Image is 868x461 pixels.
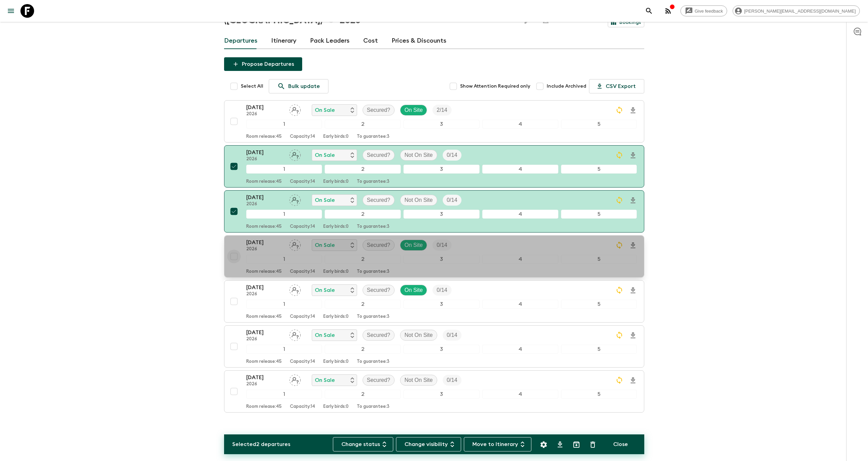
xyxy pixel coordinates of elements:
div: Trip Fill [443,195,461,206]
button: CSV Export [589,79,644,93]
a: Prices & Discounts [392,33,446,49]
div: 5 [561,255,637,264]
div: 2 [325,210,401,219]
button: [DATE]2026Assign pack leaderOn SaleSecured?Not On SiteTrip Fill12345Room release:45Capacity:14Ear... [224,190,644,233]
div: Secured? [363,285,395,296]
span: Select All [241,83,263,90]
p: On Sale [315,106,335,114]
p: Secured? [367,196,391,204]
button: [DATE]2026Assign pack leaderOn SaleSecured?Not On SiteTrip Fill12345Room release:45Capacity:14Ear... [224,145,644,188]
div: On Site [400,105,427,116]
button: Archive (Completed, Cancelled or Unsynced Departures only) [570,438,583,451]
button: [DATE]2026Assign pack leaderOn SaleSecured?Not On SiteTrip Fill12345Room release:45Capacity:14Ear... [224,370,644,413]
span: Assign pack leader [289,286,301,292]
button: Delete [586,438,600,451]
p: [DATE] [246,283,284,292]
p: Secured? [367,151,391,159]
button: Move to Itinerary [464,437,531,451]
span: Assign pack leader [289,241,301,247]
div: 1 [246,255,322,264]
p: On Sale [315,331,335,339]
p: To guarantee: 3 [357,359,389,365]
div: 5 [561,120,637,129]
p: Capacity: 14 [290,314,315,319]
p: On Sale [315,376,335,384]
div: 1 [246,165,322,174]
p: 2026 [246,292,284,297]
div: 2 [325,390,401,399]
p: [DATE] [246,103,284,111]
svg: Download Onboarding [629,331,637,340]
div: 1 [246,210,322,219]
p: Capacity: 14 [290,404,315,410]
div: 3 [403,390,480,399]
button: Change visibility [396,437,461,451]
div: Trip Fill [443,375,461,386]
span: Assign pack leader [289,151,301,157]
a: Itinerary [271,33,296,49]
p: Early birds: 0 [323,134,349,139]
svg: Download Onboarding [629,106,637,115]
div: Not On Site [400,330,437,341]
span: [PERSON_NAME][EMAIL_ADDRESS][DOMAIN_NAME] [740,9,859,14]
p: Room release: 45 [246,224,282,229]
p: Secured? [367,376,391,384]
p: Early birds: 0 [323,224,349,229]
div: 4 [482,120,558,129]
div: 5 [561,165,637,174]
svg: Sync Required - Changes detected [615,286,623,294]
p: Secured? [367,331,391,339]
svg: Sync Required - Changes detected [615,376,623,384]
p: Capacity: 14 [290,359,315,365]
p: 0 / 14 [447,151,457,159]
span: Include Archived [547,83,586,90]
div: 4 [482,210,558,219]
div: Secured? [363,330,395,341]
p: 0 / 14 [437,241,447,249]
p: Room release: 45 [246,359,282,365]
p: Early birds: 0 [323,359,349,365]
p: Selected 2 departures [232,440,290,448]
div: 4 [482,345,558,354]
button: [DATE]2026Assign pack leaderOn SaleSecured?Not On SiteTrip Fill12345Room release:45Capacity:14Ear... [224,325,644,368]
span: Assign pack leader [289,331,301,337]
div: 2 [325,255,401,264]
div: 3 [403,120,480,129]
span: Assign pack leader [289,376,301,382]
p: 2026 [246,337,284,342]
div: 3 [403,300,480,309]
p: Capacity: 14 [290,269,315,274]
p: 2026 [246,202,284,207]
button: search adventures [642,4,656,18]
button: Change status [333,437,393,451]
div: On Site [400,285,427,296]
p: [DATE] [246,148,284,157]
p: Secured? [367,241,391,249]
div: 4 [482,300,558,309]
p: On Site [404,241,423,249]
span: Show Attention Required only [460,83,530,90]
p: [DATE] [246,193,284,202]
p: On Sale [315,151,335,159]
p: 2026 [246,382,284,387]
p: On Sale [315,286,335,294]
p: [DATE] [246,238,284,247]
svg: Download Onboarding [629,241,637,250]
a: Bookings [608,18,644,27]
button: Propose Departures [224,57,302,71]
div: 1 [246,120,322,129]
p: 2026 [246,111,284,117]
p: 0 / 14 [447,196,457,204]
svg: Download Onboarding [629,286,637,295]
p: 0 / 14 [447,331,457,339]
div: 5 [561,390,637,399]
a: Pack Leaders [310,33,350,49]
div: Not On Site [400,195,437,206]
div: 2 [325,165,401,174]
p: Capacity: 14 [290,224,315,229]
p: On Sale [315,241,335,249]
svg: Download Onboarding [629,151,637,160]
p: 0 / 14 [437,286,447,294]
div: On Site [400,240,427,251]
button: [DATE]2026Assign pack leaderOn SaleSecured?On SiteTrip Fill12345Room release:45Capacity:14Early b... [224,100,644,143]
